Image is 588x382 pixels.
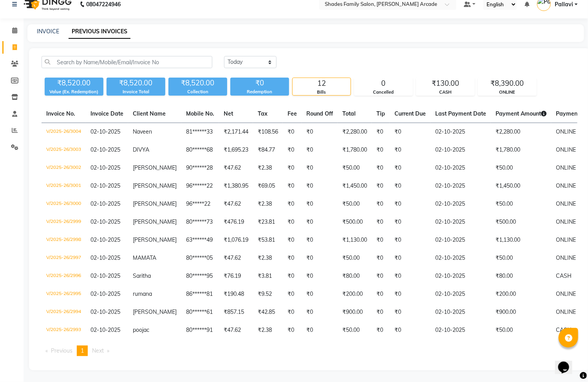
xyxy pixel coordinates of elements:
[491,285,551,303] td: ₹200.00
[555,351,580,374] iframe: chat widget
[376,110,385,117] span: Tip
[372,141,390,159] td: ₹0
[302,195,338,213] td: ₹0
[431,303,491,321] td: 02-10-2025
[338,231,372,249] td: ₹1,130.00
[186,110,214,117] span: Mobile No.
[42,303,86,321] td: V/2025-26/2994
[556,218,576,225] span: ONLINE
[338,285,372,303] td: ₹200.00
[42,141,86,159] td: V/2025-26/3003
[491,195,551,213] td: ₹50.00
[556,200,576,207] span: ONLINE
[133,326,147,333] span: pooja
[302,213,338,231] td: ₹0
[338,141,372,159] td: ₹1,780.00
[355,78,413,89] div: 0
[133,272,151,279] span: Saritha
[556,272,572,279] span: CASH
[42,285,86,303] td: V/2025-26/2995
[431,123,491,141] td: 02-10-2025
[90,236,120,243] span: 02-10-2025
[491,159,551,177] td: ₹50.00
[219,267,253,285] td: ₹76.19
[555,0,573,9] span: Pallavi
[219,303,253,321] td: ₹857.15
[51,347,72,354] span: Previous
[253,195,283,213] td: ₹2.38
[431,195,491,213] td: 02-10-2025
[92,347,104,354] span: Next
[556,128,576,135] span: ONLINE
[372,213,390,231] td: ₹0
[90,218,120,225] span: 02-10-2025
[90,146,120,153] span: 02-10-2025
[219,231,253,249] td: ₹1,076.19
[253,141,283,159] td: ₹84.77
[372,285,390,303] td: ₹0
[302,231,338,249] td: ₹0
[90,164,120,171] span: 02-10-2025
[302,249,338,267] td: ₹0
[302,303,338,321] td: ₹0
[42,195,86,213] td: V/2025-26/3000
[107,89,165,95] div: Invoice Total
[219,195,253,213] td: ₹47.62
[338,123,372,141] td: ₹2,280.00
[338,249,372,267] td: ₹50.00
[372,123,390,141] td: ₹0
[431,159,491,177] td: 02-10-2025
[219,177,253,195] td: ₹1,380.95
[556,164,576,171] span: ONLINE
[283,159,302,177] td: ₹0
[372,159,390,177] td: ₹0
[302,177,338,195] td: ₹0
[342,110,356,117] span: Total
[556,308,576,315] span: ONLINE
[302,141,338,159] td: ₹0
[390,195,431,213] td: ₹0
[302,321,338,339] td: ₹0
[302,123,338,141] td: ₹0
[90,200,120,207] span: 02-10-2025
[283,141,302,159] td: ₹0
[37,28,59,35] a: INVOICE
[133,164,177,171] span: [PERSON_NAME]
[491,141,551,159] td: ₹1,780.00
[390,159,431,177] td: ₹0
[90,128,120,135] span: 02-10-2025
[42,231,86,249] td: V/2025-26/2998
[355,89,413,96] div: Cancelled
[372,249,390,267] td: ₹0
[283,177,302,195] td: ₹0
[390,123,431,141] td: ₹0
[133,290,152,297] span: rumana
[491,267,551,285] td: ₹80.00
[90,110,123,117] span: Invoice Date
[390,321,431,339] td: ₹0
[219,141,253,159] td: ₹1,695.23
[219,159,253,177] td: ₹47.62
[42,177,86,195] td: V/2025-26/3001
[372,195,390,213] td: ₹0
[288,110,297,117] span: Fee
[230,89,289,95] div: Redemption
[90,290,120,297] span: 02-10-2025
[42,213,86,231] td: V/2025-26/2999
[478,78,536,89] div: ₹8,390.00
[283,267,302,285] td: ₹0
[133,182,177,189] span: [PERSON_NAME]
[283,213,302,231] td: ₹0
[556,326,572,333] span: CASH
[133,308,177,315] span: [PERSON_NAME]
[556,182,576,189] span: ONLINE
[258,110,268,117] span: Tax
[81,347,84,354] span: 1
[283,231,302,249] td: ₹0
[338,213,372,231] td: ₹500.00
[253,177,283,195] td: ₹69.05
[491,321,551,339] td: ₹50.00
[69,25,130,39] a: PREVIOUS INVOICES
[147,326,149,333] span: c
[394,110,426,117] span: Current Due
